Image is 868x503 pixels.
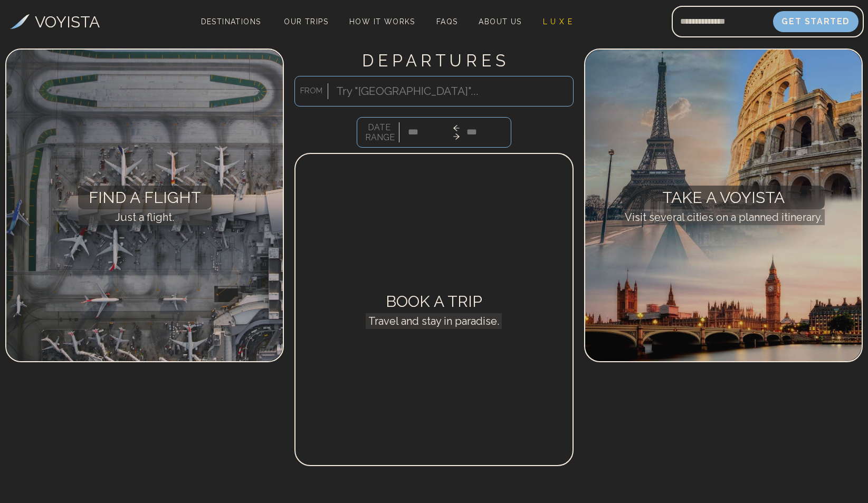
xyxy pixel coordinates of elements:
h2: Book a Trip [366,289,502,313]
span: FAQs [436,17,458,26]
h4: Just a flight. [78,209,212,225]
input: END [461,120,511,144]
h3: VOYISTA [35,10,100,34]
h4: Travel and stay in paradise. [366,313,502,329]
h2: Find a Flight [78,186,212,209]
a: Our Trips [280,14,332,29]
span: How It Works [349,17,415,26]
span: DATE RANGE [365,122,395,142]
input: BEG [402,120,452,144]
input: Email address [672,9,773,34]
span: About Us [479,17,521,26]
h4: Visit several cities on a planned itinerary. [622,209,825,225]
a: How It Works [345,14,419,29]
button: Get Started [773,11,859,32]
span: FROM [298,85,328,97]
a: FAQs [432,14,462,29]
img: Voyista Logo [10,14,30,29]
span: Destinations [197,13,265,44]
h1: D E P A R T U R E S [294,49,573,73]
a: VOYISTA [10,10,100,34]
span: Our Trips [284,17,328,26]
a: L U X E [539,14,577,29]
span: L U X E [543,17,573,26]
a: About Us [474,14,526,29]
h2: Take a Voyista [622,186,825,209]
button: Interact with the calendar and add the check-in date for your trip. [363,122,399,142]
